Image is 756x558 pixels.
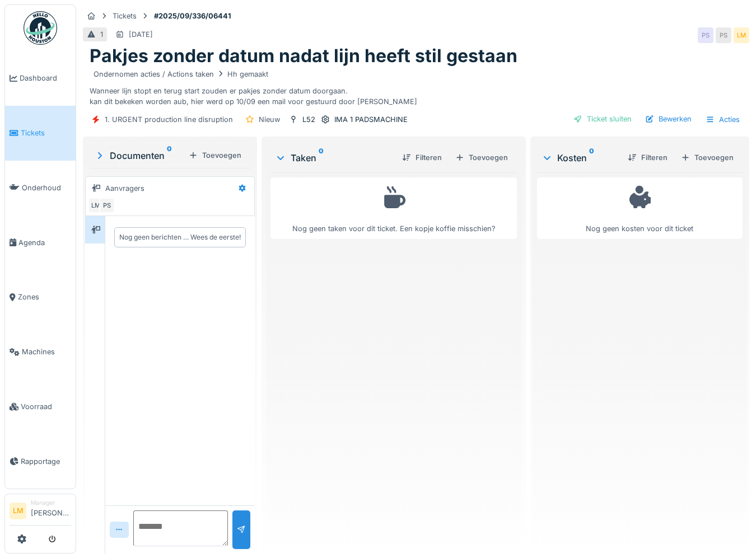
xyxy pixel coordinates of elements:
[90,45,517,67] h1: Pakjes zonder datum nadat lijn heeft stil gestaan
[105,114,233,125] div: 1. URGENT production line disruption
[698,27,713,43] div: PS
[623,150,672,165] div: Filteren
[5,434,76,489] a: Rapportage
[278,182,509,235] div: Nog geen taken voor dit ticket. Een kopje koffie misschien?
[100,29,103,40] div: 1
[184,148,246,163] div: Toevoegen
[398,150,446,165] div: Filteren
[18,237,71,248] span: Agenda
[105,183,144,194] div: Aanvragers
[676,150,738,165] div: Toevoegen
[119,232,241,242] div: Nog geen berichten … Wees de eerste!
[31,499,71,523] li: [PERSON_NAME]
[259,114,280,125] div: Nieuw
[22,182,71,193] span: Onderhoud
[21,456,71,467] span: Rapportage
[99,198,115,213] div: PS
[24,11,57,45] img: Badge_color-CXgf-gQk.svg
[10,503,26,519] li: LM
[734,27,749,43] div: LM
[5,215,76,270] a: Agenda
[31,499,71,507] div: Manager
[701,111,745,128] div: Acties
[319,151,324,165] sup: 0
[302,114,315,125] div: L52
[21,128,71,138] span: Tickets
[5,51,76,106] a: Dashboard
[5,161,76,215] a: Onderhoud
[5,106,76,161] a: Tickets
[167,149,172,162] sup: 0
[569,111,636,126] div: Ticket sluiten
[22,346,71,357] span: Machines
[90,67,743,107] div: Wanneer lijn stopt en terug start zouden er pakjes zonder datum doorgaan. kan dit bekeken worden ...
[542,151,619,165] div: Kosten
[10,499,71,526] a: LM Manager[PERSON_NAME]
[21,401,71,412] span: Voorraad
[641,111,696,126] div: Bewerken
[20,73,71,83] span: Dashboard
[129,29,153,40] div: [DATE]
[5,379,76,434] a: Voorraad
[94,69,268,79] div: Ondernomen acties / Actions taken Hh gemaakt
[589,151,594,165] sup: 0
[275,151,393,165] div: Taken
[18,292,71,302] span: Zones
[544,182,735,235] div: Nog geen kosten voor dit ticket
[716,27,731,43] div: PS
[334,114,408,125] div: IMA 1 PADSMACHINE
[451,150,512,165] div: Toevoegen
[150,11,236,21] strong: #2025/09/336/06441
[88,198,104,213] div: LM
[5,270,76,325] a: Zones
[113,11,137,21] div: Tickets
[5,325,76,379] a: Machines
[94,149,184,162] div: Documenten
